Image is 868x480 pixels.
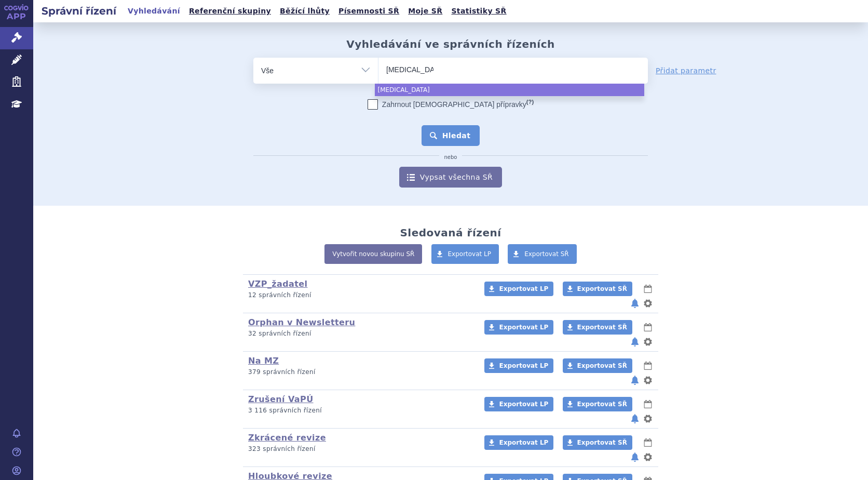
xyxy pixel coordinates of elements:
[643,321,653,334] button: lhůty
[484,435,553,450] a: Exportovat LP
[448,4,509,18] a: Statistiky SŘ
[577,324,627,331] span: Exportovat SŘ
[248,317,355,327] a: Orphan v Newsletteru
[643,283,653,295] button: lhůty
[499,401,548,408] span: Exportovat LP
[630,412,640,425] button: notifikace
[399,167,502,188] a: Vypsat všechna SŘ
[248,433,326,443] a: Zkrácené revize
[484,397,553,411] a: Exportovat LP
[439,154,463,161] i: nebo
[448,250,492,258] span: Exportovat LP
[643,412,653,425] button: nastavení
[125,4,183,18] a: Vyhledávání
[335,4,402,18] a: Písemnosti SŘ
[499,439,548,446] span: Exportovat LP
[277,4,333,18] a: Běžící lhůty
[422,125,480,146] button: Hledat
[563,435,632,450] a: Exportovat SŘ
[526,99,534,105] abbr: (?)
[484,282,553,296] a: Exportovat LP
[577,285,627,292] span: Exportovat SŘ
[577,439,627,446] span: Exportovat SŘ
[368,99,534,110] label: Zahrnout [DEMOGRAPHIC_DATA] přípravky
[577,401,627,408] span: Exportovat SŘ
[248,329,471,338] p: 32 správních řízení
[248,279,307,289] a: VZP_žadatel
[324,244,422,264] a: Vytvořit novou skupinu SŘ
[630,297,640,310] button: notifikace
[643,336,653,348] button: nastavení
[563,282,632,296] a: Exportovat SŘ
[563,358,632,373] a: Exportovat SŘ
[643,374,653,386] button: nastavení
[248,368,471,377] p: 379 správních řízení
[563,397,632,411] a: Exportovat SŘ
[643,398,653,410] button: lhůty
[499,285,548,292] span: Exportovat LP
[499,362,548,369] span: Exportovat LP
[248,356,279,366] a: Na MZ
[248,406,471,415] p: 3 116 správních řízení
[630,451,640,463] button: notifikace
[33,4,125,18] h2: Správní řízení
[400,226,501,239] h2: Sledovaná řízení
[643,297,653,310] button: nastavení
[643,359,653,372] button: lhůty
[248,394,314,404] a: Zrušení VaPÚ
[577,362,627,369] span: Exportovat SŘ
[508,244,577,264] a: Exportovat SŘ
[431,244,499,264] a: Exportovat LP
[563,320,632,335] a: Exportovat SŘ
[375,84,644,96] li: [MEDICAL_DATA]
[484,320,553,335] a: Exportovat LP
[248,291,471,300] p: 12 správních řízení
[248,445,471,454] p: 323 správních řízení
[484,358,553,373] a: Exportovat LP
[643,436,653,449] button: lhůty
[643,451,653,463] button: nastavení
[405,4,445,18] a: Moje SŘ
[346,38,555,50] h2: Vyhledávání ve správních řízeních
[656,65,716,76] a: Přidat parametr
[524,250,569,258] span: Exportovat SŘ
[630,374,640,386] button: notifikace
[499,324,548,331] span: Exportovat LP
[630,336,640,348] button: notifikace
[186,4,274,18] a: Referenční skupiny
